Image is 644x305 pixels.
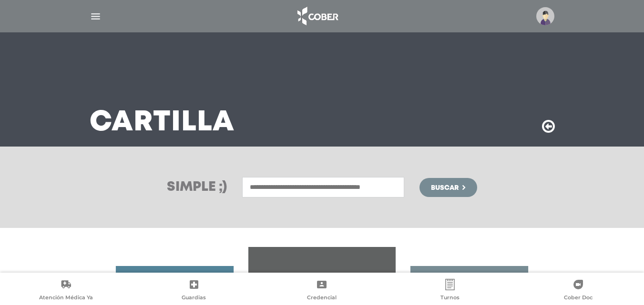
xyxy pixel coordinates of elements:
[90,10,102,22] img: Cober_menu-lines-white.svg
[536,7,554,25] img: profile-placeholder.svg
[440,294,460,303] span: Turnos
[564,294,593,303] span: Cober Doc
[386,279,514,303] a: Turnos
[130,279,258,303] a: Guardias
[39,294,93,303] span: Atención Médica Ya
[258,279,386,303] a: Credencial
[419,178,477,197] button: Buscar
[182,294,206,303] span: Guardias
[90,110,235,135] h3: Cartilla
[431,185,459,191] span: Buscar
[307,294,337,303] span: Credencial
[2,279,130,303] a: Atención Médica Ya
[514,279,642,303] a: Cober Doc
[292,5,342,28] img: logo_cober_home-white.png
[167,181,227,194] h3: Simple ;)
